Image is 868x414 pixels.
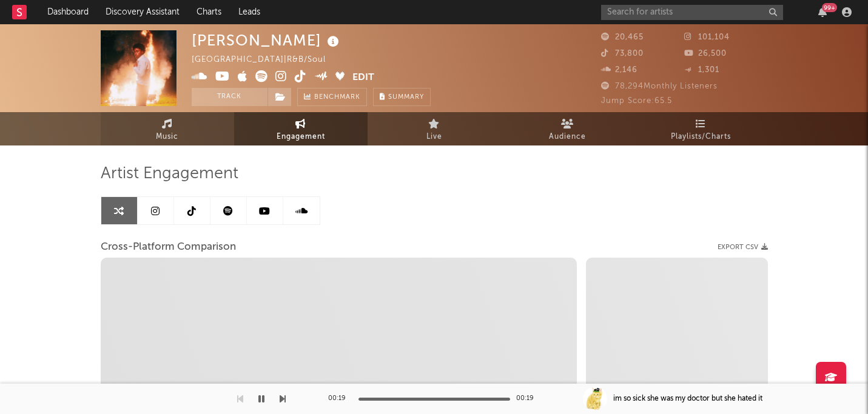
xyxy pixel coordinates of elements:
[101,167,238,181] span: Artist Engagement
[613,393,762,404] div: im so sick she was my doctor but she hated it
[234,112,368,145] a: Engagement
[297,88,367,106] a: Benchmark
[684,50,727,58] span: 26,500
[352,70,374,85] button: Edit
[277,130,325,144] span: Engagement
[156,130,178,144] span: Music
[373,88,431,106] button: Summary
[101,112,234,145] a: Music
[684,66,719,74] span: 1,301
[516,392,540,406] div: 00:19
[818,7,827,17] button: 99+
[388,94,424,101] span: Summary
[426,130,442,144] span: Live
[601,66,638,74] span: 2,146
[314,90,360,105] span: Benchmark
[671,130,731,144] span: Playlists/Charts
[549,130,586,144] span: Audience
[822,3,837,12] div: 99 +
[501,112,634,145] a: Audience
[601,5,783,20] input: Search for artists
[101,240,236,255] span: Cross-Platform Comparison
[192,53,340,67] div: [GEOGRAPHIC_DATA] | R&B/Soul
[601,97,672,105] span: Jump Score: 65.5
[684,33,730,41] span: 101,104
[368,112,501,145] a: Live
[192,88,267,106] button: Track
[601,33,644,41] span: 20,465
[328,392,352,406] div: 00:19
[601,50,644,58] span: 73,800
[601,82,718,90] span: 78,294 Monthly Listeners
[718,244,768,251] button: Export CSV
[192,30,342,50] div: [PERSON_NAME]
[634,112,768,145] a: Playlists/Charts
